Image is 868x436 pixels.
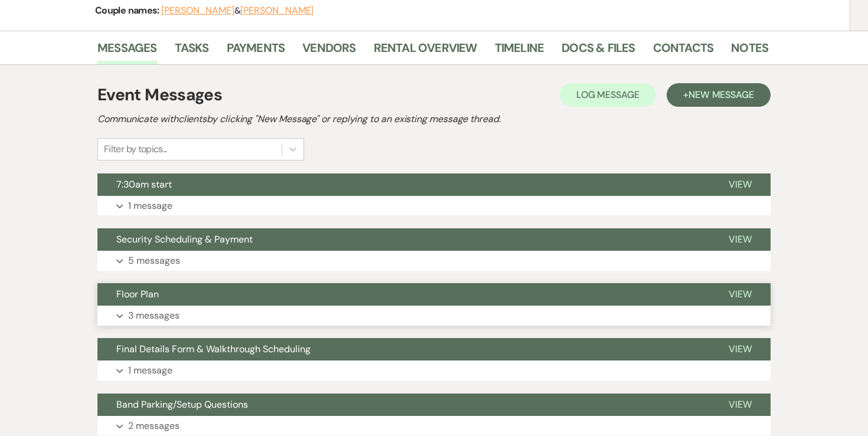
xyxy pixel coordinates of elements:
button: +New Message [667,83,771,107]
span: Couple names: [95,4,161,17]
button: View [710,338,771,360]
button: 2 messages [97,416,771,436]
button: View [710,283,771,306]
button: 7:30am start [97,173,710,196]
button: [PERSON_NAME] [240,6,314,15]
button: View [710,394,771,416]
span: Band Parking/Setup Questions [116,398,248,411]
p: 3 messages [128,308,180,323]
span: View [729,288,752,300]
span: Log Message [576,88,639,101]
span: View [729,398,752,411]
a: Contacts [653,38,714,64]
button: View [710,173,771,196]
a: Messages [97,38,157,64]
a: Tasks [175,38,209,64]
span: New Message [688,88,754,101]
button: Band Parking/Setup Questions [97,394,710,416]
p: 1 message [128,363,172,378]
a: Notes [731,38,768,64]
h2: Communicate with clients by clicking "New Message" or replying to an existing message thread. [97,112,771,126]
p: 1 message [128,198,172,214]
button: 5 messages [97,251,771,271]
div: Filter by topics... [104,142,167,156]
span: View [729,343,752,355]
span: Security Scheduling & Payment [116,233,253,245]
span: Final Details Form & Walkthrough Scheduling [116,343,311,355]
button: 1 message [97,196,771,216]
button: Security Scheduling & Payment [97,228,710,251]
a: Docs & Files [562,38,635,64]
button: 1 message [97,360,771,381]
h1: Event Messages [97,83,222,107]
a: Timeline [495,38,544,64]
a: Rental Overview [374,38,477,64]
p: 5 messages [128,253,180,268]
span: View [729,178,752,191]
span: View [729,233,752,245]
button: [PERSON_NAME] [161,6,234,15]
span: Floor Plan [116,288,159,300]
p: 2 messages [128,418,180,434]
button: Log Message [560,83,656,107]
button: Final Details Form & Walkthrough Scheduling [97,338,710,360]
a: Vendors [302,38,355,64]
button: Floor Plan [97,283,710,306]
span: & [161,5,314,17]
a: Payments [227,38,285,64]
span: 7:30am start [116,178,172,191]
button: View [710,228,771,251]
button: 3 messages [97,306,771,326]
